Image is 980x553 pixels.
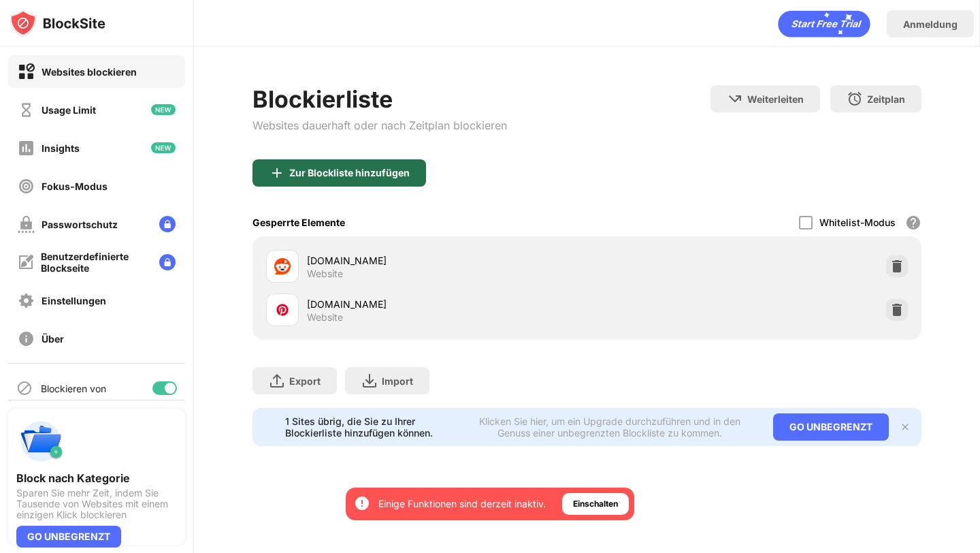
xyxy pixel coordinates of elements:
div: Blockierliste [252,85,507,113]
img: customize-block-page-off.svg [18,254,34,270]
div: Whitelist-Modus [819,217,896,228]
div: Gesperrte Elemente [252,217,345,228]
img: password-protection-off.svg [18,216,35,233]
div: Website [307,268,343,280]
div: GO UNBEGRENZT [16,526,121,548]
div: Zeitplan [867,93,905,105]
img: blocking-icon.svg [16,380,33,396]
img: error-circle-white.svg [354,495,370,511]
div: Export [289,375,321,387]
img: settings-off.svg [18,292,35,309]
div: GO UNBEGRENZT [773,413,889,441]
div: Blockieren von [41,383,106,394]
div: [DOMAIN_NAME] [307,297,587,311]
div: Sparen Sie mehr Zeit, indem Sie Tausende von Websites mit einem einzigen Klick blockieren [16,488,177,520]
div: Block nach Kategorie [16,471,177,485]
div: animation [778,10,870,37]
div: Über [42,333,64,345]
img: push-categories.svg [16,417,65,466]
div: 1 Sites übrig, die Sie zu Ihrer Blockierliste hinzufügen können. [285,415,454,439]
div: Import [382,375,413,387]
div: Weiterleiten [747,93,804,105]
div: Usage Limit [42,104,96,116]
div: Einschalten [573,497,618,511]
img: new-icon.svg [151,104,176,115]
div: Anmeldung [903,18,958,30]
div: Insights [42,142,80,154]
img: favicons [274,258,291,274]
div: Einstellungen [42,295,106,306]
div: Website [307,311,343,323]
img: new-icon.svg [151,142,176,153]
img: insights-off.svg [18,140,35,157]
div: Klicken Sie hier, um ein Upgrade durchzuführen und in den Genuss einer unbegrenzten Blockliste zu... [462,415,756,439]
img: time-usage-off.svg [18,101,35,118]
div: Websites dauerhaft oder nach Zeitplan blockieren [252,118,507,132]
div: Einige Funktionen sind derzeit inaktiv. [378,497,546,511]
img: lock-menu.svg [159,216,176,232]
img: focus-off.svg [18,178,35,195]
div: Benutzerdefinierte Blockseite [41,251,148,274]
div: [DOMAIN_NAME] [307,253,587,268]
img: lock-menu.svg [159,254,176,270]
div: Passwortschutz [42,219,118,230]
img: about-off.svg [18,330,35,347]
img: favicons [274,302,291,318]
img: block-on.svg [18,63,35,80]
div: Zur Blockliste hinzufügen [289,168,410,178]
div: Websites blockieren [42,66,137,78]
img: logo-blocksite.svg [10,10,105,37]
img: x-button.svg [900,422,911,432]
div: Fokus-Modus [42,180,108,192]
